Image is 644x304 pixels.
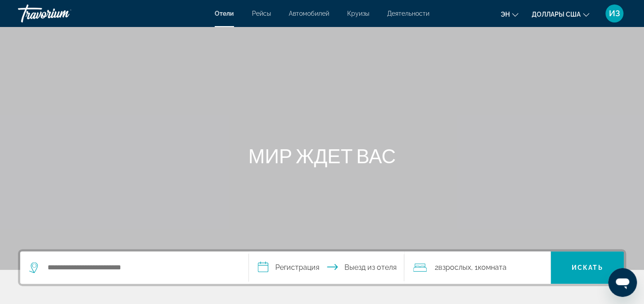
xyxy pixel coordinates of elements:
[501,11,510,18] span: эн
[252,10,271,17] a: Рейсы
[47,261,235,274] input: Поиск направления от отеля
[215,10,234,17] a: Отели
[478,263,507,272] span: Комната
[609,9,620,18] span: ИЗ
[603,4,626,23] button: Пользовательское меню
[608,268,637,297] iframe: Кнопка запуска окна обмена сообщениями
[551,251,624,284] button: Искать
[471,263,478,272] font: , 1
[532,11,581,18] span: Доллары США
[20,251,624,284] div: Виджет поиска
[572,264,603,271] span: Искать
[435,263,438,272] font: 2
[347,10,369,17] a: Круизы
[249,251,404,284] button: Выберите дату заезда и выезда
[438,263,471,272] span: Взрослых
[289,10,329,17] a: Автомобилей
[154,144,490,167] h1: МИР ЖДЕТ ВАС
[532,8,589,21] button: Изменить валюту
[387,10,429,17] a: Деятельности
[501,8,518,21] button: Изменение языка
[18,2,108,25] a: Травориум
[404,251,551,284] button: Путешественники: 2 взрослых, 0 детей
